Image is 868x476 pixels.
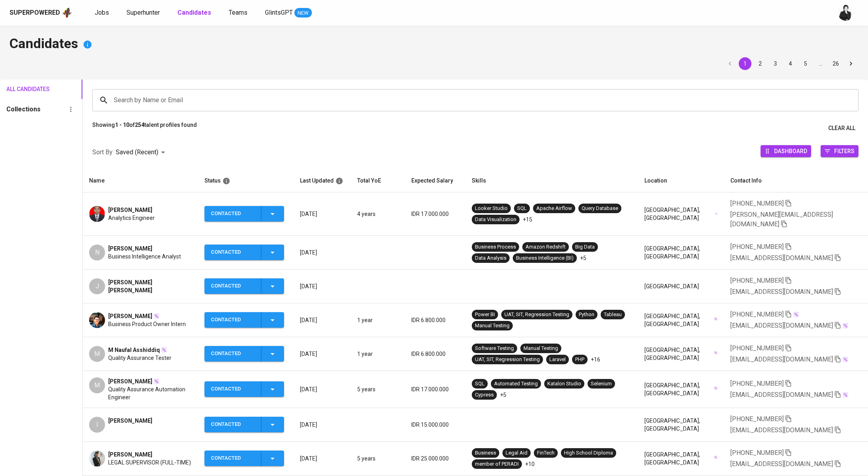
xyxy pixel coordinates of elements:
th: Skills [465,169,638,192]
span: [PERSON_NAME][EMAIL_ADDRESS][DOMAIN_NAME] [730,211,833,228]
div: [GEOGRAPHIC_DATA], [GEOGRAPHIC_DATA] [644,381,718,397]
div: Contacted [211,278,255,294]
img: magic_wand.svg [161,347,167,353]
div: Selenium [591,380,612,388]
img: magic_wand.svg [153,378,160,385]
div: Manual Testing [475,322,510,330]
button: Go to page 26 [829,57,842,70]
div: Big Data [575,243,595,251]
nav: pagination navigation [722,57,858,70]
div: UAT, SIT, Regression Testing [475,356,540,363]
p: IDR 15.000.000 [411,421,459,429]
p: 5 years [357,455,399,462]
div: Business Process [475,243,516,251]
p: Saved (Recent) [116,148,158,157]
button: Contacted [204,278,284,294]
p: 1 year [357,316,399,324]
span: Jobs [95,9,109,16]
div: Data Visualization [475,216,516,223]
span: [PERSON_NAME] [108,451,152,459]
div: Legal Aid [506,449,527,457]
p: IDR 17.000.000 [411,210,459,218]
span: [PHONE_NUMBER] [730,344,784,352]
div: J [89,278,105,294]
span: [PHONE_NUMBER] [730,200,784,207]
img: 3f5ff75519858a5789582af211888872.jpeg [89,451,105,466]
button: Go to next page [845,57,857,70]
div: High School Diploma [564,449,613,457]
span: M Naufal Asshiddiq [108,346,160,354]
a: GlintsGPT NEW [265,8,312,18]
div: I [89,417,105,433]
div: [GEOGRAPHIC_DATA], [GEOGRAPHIC_DATA] [644,206,718,222]
p: IDR 6.800.000 [411,316,459,324]
th: Expected Salary [405,169,465,192]
img: magic_wand.svg [153,313,160,319]
span: [PERSON_NAME] [PERSON_NAME] [108,278,191,294]
p: IDR 17.000.000 [411,385,459,393]
button: Contacted [204,381,284,397]
p: [DATE] [300,249,344,256]
span: All Candidates [6,84,41,94]
p: [DATE] [300,282,344,290]
div: Superpowered [10,8,60,17]
div: Cypress [475,391,494,399]
b: 254 [135,122,144,128]
span: [EMAIL_ADDRESS][DOMAIN_NAME] [730,254,833,262]
p: [DATE] [300,455,344,462]
a: Teams [229,8,249,18]
button: Go to page 2 [754,57,767,70]
p: [DATE] [300,316,344,324]
a: Candidates [177,8,213,18]
div: … [814,60,827,68]
span: [PHONE_NUMBER] [730,380,784,387]
p: [DATE] [300,385,344,393]
p: [DATE] [300,210,344,218]
button: Filters [821,145,858,157]
div: SQL [517,205,527,212]
div: Contacted [211,381,255,397]
p: [DATE] [300,350,344,358]
div: Automated Testing [494,380,538,388]
div: UAT, SIT, Regression Testing [504,311,569,319]
button: Dashboard [761,145,811,157]
button: Go to page 4 [784,57,797,70]
button: Contacted [204,206,284,221]
button: Go to page 3 [769,57,782,70]
p: 1 year [357,350,399,358]
button: Contacted [204,346,284,361]
img: magic_wand.svg [842,323,849,329]
p: +5 [580,254,586,262]
h4: Candidates [10,35,858,54]
div: Contacted [211,451,255,466]
th: Status [198,169,294,192]
span: Superhunter [127,9,160,16]
span: [PERSON_NAME] [108,206,152,214]
img: magic_wand.svg [714,317,718,321]
img: magic_wand.svg [793,311,799,318]
span: [EMAIL_ADDRESS][DOMAIN_NAME] [730,322,833,329]
p: Sort By [92,148,113,157]
div: [GEOGRAPHIC_DATA], [GEOGRAPHIC_DATA] [644,451,718,466]
div: FinTech [537,449,555,457]
div: M [89,377,105,393]
p: +5 [500,391,506,399]
span: Quality Assurance Tester [108,354,171,362]
span: [EMAIL_ADDRESS][DOMAIN_NAME] [730,356,833,363]
a: Superhunter [127,8,162,18]
span: [PERSON_NAME] [108,377,152,385]
p: +16 [591,356,600,363]
p: IDR 6.800.000 [411,350,459,358]
img: magic_wand.svg [714,351,718,355]
img: magic_wand.svg [842,356,849,363]
div: Saved (Recent) [116,145,168,160]
a: Jobs [95,8,111,18]
div: Contacted [211,346,255,361]
div: member of PERADI [475,460,519,468]
div: Looker Studio [475,205,508,212]
div: N [89,245,105,260]
p: +15 [523,216,532,223]
p: 4 years [357,210,399,218]
button: page 1 [739,57,751,70]
span: [EMAIL_ADDRESS][DOMAIN_NAME] [730,460,833,468]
